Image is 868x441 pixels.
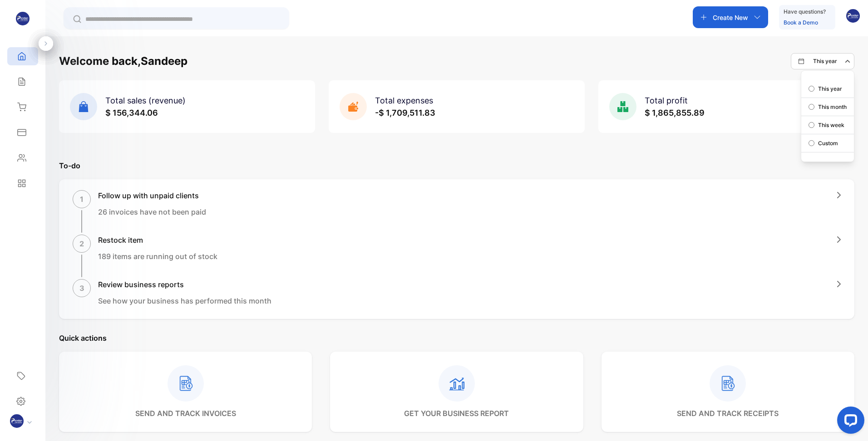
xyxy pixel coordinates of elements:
[98,206,206,217] p: 26 invoices have not been paid
[830,403,868,441] iframe: LiveChat chat widget
[105,108,158,118] span: $ 156,344.06
[784,7,826,16] p: Have questions?
[135,408,236,419] p: send and track invoices
[10,414,24,428] img: profile
[98,279,271,290] h1: Review business reports
[677,408,779,419] p: send and track receipts
[59,160,854,171] p: To-do
[98,235,217,245] h1: Restock item
[16,12,30,25] img: logo
[59,333,854,343] p: Quick actions
[813,57,837,65] p: This year
[713,13,748,22] p: Create New
[645,108,705,118] span: $ 1,865,855.89
[818,121,844,129] p: This week
[79,238,84,249] p: 2
[59,53,187,69] h1: Welcome back, Sandeep
[80,194,84,205] p: 1
[98,190,206,201] h1: Follow up with unpaid clients
[846,9,860,23] img: avatar
[784,19,818,26] a: Book a Demo
[375,108,435,118] span: -$ 1,709,511.83
[693,6,768,28] button: Create New
[404,408,509,419] p: get your business report
[645,96,688,105] span: Total profit
[375,96,433,105] span: Total expenses
[105,96,186,105] span: Total sales (revenue)
[818,85,842,93] p: This year
[818,139,838,147] p: Custom
[818,103,847,111] p: This month
[98,251,217,262] p: 189 items are running out of stock
[98,295,271,306] p: See how your business has performed this month
[79,283,84,294] p: 3
[846,6,860,28] button: avatar
[791,53,854,69] button: This year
